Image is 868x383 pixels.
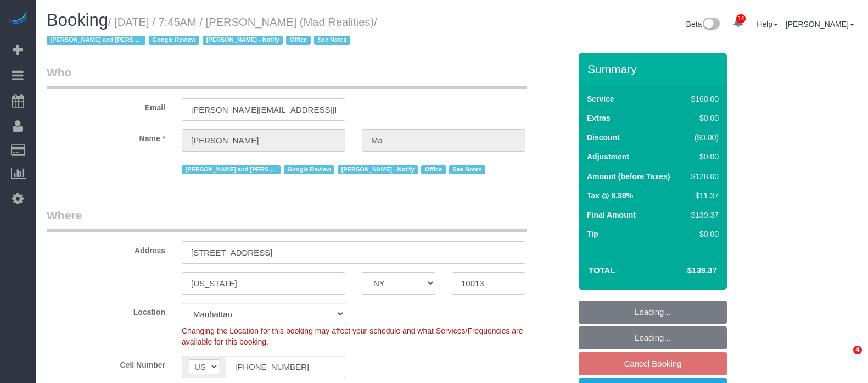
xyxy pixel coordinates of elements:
[47,64,527,89] legend: Who
[182,326,523,346] span: Changing the Location for this booking may affect your schedule and what Services/Frequencies are...
[587,132,620,143] label: Discount
[47,16,377,47] span: /
[587,63,721,75] h3: Summary
[449,165,485,174] span: See Notes
[203,36,283,45] span: [PERSON_NAME] - Notify
[687,151,719,162] div: $0.00
[149,36,199,45] span: Google Review
[38,241,173,256] label: Address
[687,209,719,220] div: $139.37
[421,165,445,174] span: Office
[853,346,862,354] span: 4
[589,265,615,275] strong: Total
[182,272,345,295] input: City
[284,165,334,174] span: Google Review
[587,93,614,104] label: Service
[727,11,749,35] a: 14
[687,93,719,104] div: $160.00
[47,36,145,45] span: [PERSON_NAME] and [PERSON_NAME] Preferred
[587,113,611,124] label: Extras
[587,209,636,220] label: Final Amount
[47,10,108,30] span: Booking
[686,20,720,29] a: Beta
[314,36,350,45] span: See Notes
[7,11,29,26] img: Automaid Logo
[362,129,525,152] input: Last Name
[587,190,633,201] label: Tax @ 8.88%
[38,356,173,370] label: Cell Number
[38,98,173,113] label: Email
[687,171,719,182] div: $128.00
[286,36,310,45] span: Office
[47,16,377,47] small: / [DATE] / 7:45AM / [PERSON_NAME] (Mad Realities)
[654,266,717,275] h4: $139.37
[226,356,345,378] input: Cell Number
[38,303,173,318] label: Location
[786,20,854,29] a: [PERSON_NAME]
[687,190,719,201] div: $11.37
[757,20,778,29] a: Help
[687,113,719,124] div: $0.00
[587,229,598,240] label: Tip
[338,165,418,174] span: [PERSON_NAME] - Notify
[687,132,719,143] div: ($0.00)
[702,18,720,32] img: New interface
[182,165,281,174] span: [PERSON_NAME] and [PERSON_NAME] Preferred
[47,207,527,232] legend: Where
[736,14,746,23] span: 14
[452,272,525,295] input: Zip Code
[587,171,670,182] label: Amount (before Taxes)
[831,346,857,372] iframe: Intercom live chat
[587,151,629,162] label: Adjustment
[687,229,719,240] div: $0.00
[182,98,345,121] input: Email
[38,129,173,144] label: Name *
[182,129,345,152] input: First Name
